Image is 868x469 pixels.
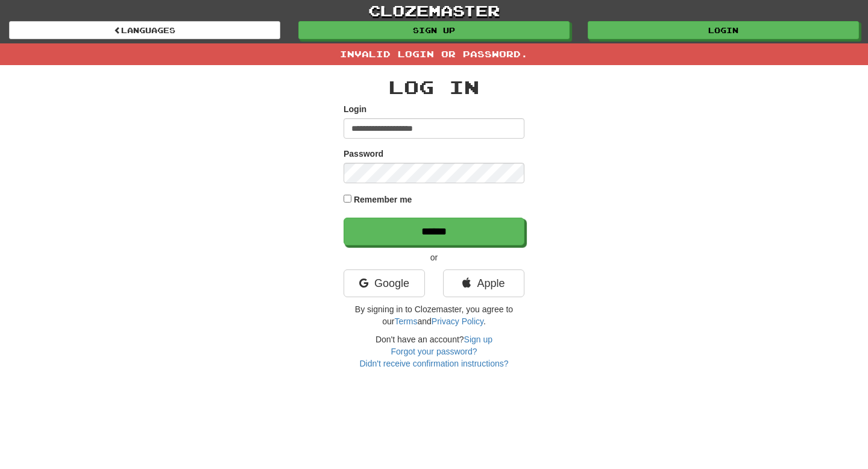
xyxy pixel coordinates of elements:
[354,194,412,206] label: Remember me
[344,77,524,97] h2: Log In
[394,316,417,326] a: Terms
[588,21,859,39] a: Login
[359,359,508,368] a: Didn't receive confirmation instructions?
[9,21,280,39] a: Languages
[298,21,570,39] a: Sign up
[344,333,524,370] div: Don't have an account?
[432,316,483,326] a: Privacy Policy
[344,303,524,327] p: By signing in to Clozemaster, you agree to our and .
[344,148,383,160] label: Password
[344,103,366,115] label: Login
[443,269,524,297] a: Apple
[344,269,425,297] a: Google
[391,347,477,356] a: Forgot your password?
[344,251,524,263] p: or
[464,335,492,344] a: Sign up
